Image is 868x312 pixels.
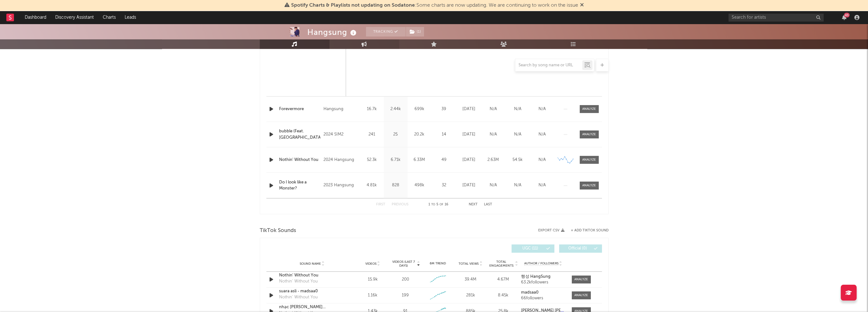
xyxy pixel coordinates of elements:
div: 2.44k [385,106,406,112]
div: Hangsung [323,105,358,113]
a: Leads [120,11,140,24]
button: (1) [406,27,424,37]
button: + Add TikTok Sound [565,229,609,232]
div: 2024 Hangsung [323,156,358,164]
span: TikTok Sounds [260,227,296,235]
div: 1.16k [358,292,388,299]
span: to [431,203,435,206]
div: Hangsung [307,27,358,37]
a: Charts [98,11,120,24]
div: 199 [402,292,409,299]
span: Spotify Charts & Playlists not updating on Sodatone [291,3,415,8]
span: Total Views [459,262,479,266]
a: madsaa0 [521,290,565,295]
div: 498k [409,182,430,189]
a: suara asli - madsaa0 [279,288,345,295]
div: N/A [532,131,553,138]
div: 699k [409,106,430,112]
div: 14 [433,131,455,138]
div: 15.9k [358,276,388,283]
div: 2.63M [483,157,504,163]
div: 54.5k [507,157,528,163]
div: [DATE] [458,131,480,138]
div: [DATE] [458,182,480,189]
a: bubble (Feat. [GEOGRAPHIC_DATA]) [279,128,321,141]
div: 32 [433,182,455,189]
span: Dismiss [580,3,584,8]
div: 6M Trend [423,261,453,266]
span: ( 1 ) [406,27,424,37]
a: Discovery Assistant [51,11,98,24]
a: Nothin' Without You [279,157,321,163]
a: 행성 HangSung [521,275,565,279]
input: Search by song name or URL [515,63,582,68]
button: 43 [842,15,846,20]
div: Nothin' Without You [279,294,318,301]
a: nhạc [PERSON_NAME] [PERSON_NAME] tiktok [279,304,345,310]
button: Export CSV [538,229,565,232]
div: 2024 SIM2 [323,131,358,138]
div: 39 [433,106,455,112]
div: 39.4M [456,276,485,283]
div: 828 [385,182,406,189]
div: 4.81k [362,182,382,189]
button: + Add TikTok Sound [571,229,609,232]
div: 2023 Hangsung [323,182,358,189]
span: Videos (last 7 days) [390,260,416,268]
span: : Some charts are now updating. We are continuing to work on the issue [291,3,578,8]
div: 6.71k [385,157,406,163]
strong: madsaa0 [521,290,538,295]
div: N/A [532,182,553,189]
button: Last [484,203,492,206]
button: Official(0) [559,244,602,253]
div: N/A [507,131,528,138]
span: Total Engagements [488,260,514,268]
input: Search for artists [728,14,824,22]
div: N/A [507,182,528,189]
div: 16.7k [362,106,382,112]
button: First [376,203,385,206]
strong: 행성 HangSung [521,275,551,279]
button: Tracking [366,27,406,37]
a: Forevermore [279,106,321,112]
div: 6.33M [409,157,430,163]
div: Nothin' Without You [279,278,318,285]
div: N/A [507,106,528,112]
div: N/A [532,157,553,163]
span: Sound Name [300,262,321,266]
div: 49 [433,157,455,163]
div: 281k [456,292,485,299]
button: Next [469,203,478,206]
div: N/A [483,182,504,189]
div: 200 [401,276,409,283]
div: 25 [385,131,406,138]
a: Do I look like a Monster? [279,179,321,192]
div: N/A [483,106,504,112]
div: [DATE] [458,157,480,163]
div: [DATE] [458,106,480,112]
div: N/A [532,106,553,112]
button: UGC(11) [512,244,554,253]
div: 43 [844,13,850,17]
div: 20.2k [409,131,430,138]
div: 63.2k followers [521,280,565,285]
div: 4.67M [488,276,518,283]
div: 241 [362,131,382,138]
span: Official ( 0 ) [563,247,592,250]
a: Nothin' Without You [279,272,345,279]
a: Dashboard [20,11,51,24]
span: Author / Followers [524,262,558,266]
button: Previous [392,203,408,206]
div: 66 followers [521,296,565,301]
span: Videos [365,262,376,266]
div: 8.45k [488,292,518,299]
div: 1 5 16 [421,201,456,209]
span: UGC ( 11 ) [516,247,545,250]
div: 52.3k [362,157,382,163]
